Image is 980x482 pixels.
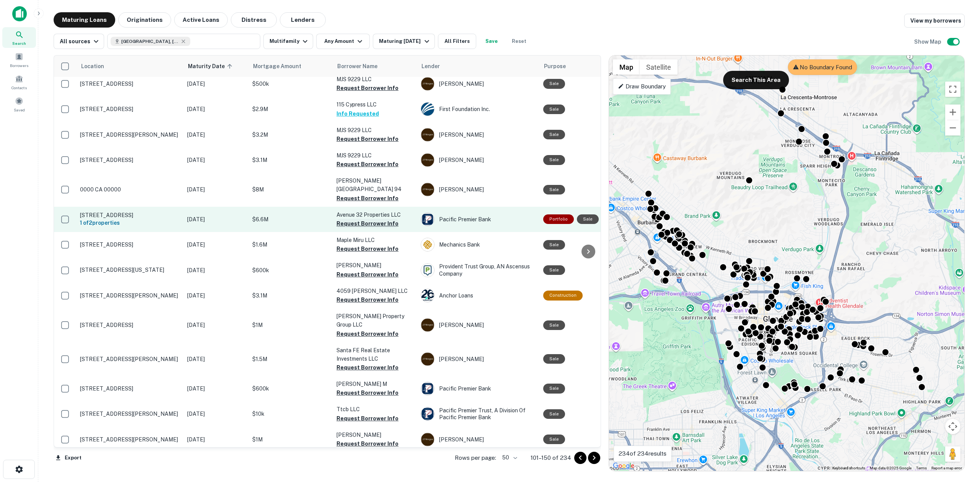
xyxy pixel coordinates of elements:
[81,62,104,71] span: Location
[942,421,980,457] iframe: Chat Widget
[60,37,101,46] div: All sources
[187,105,245,113] p: [DATE]
[336,244,399,253] button: Request Borrower Info
[421,128,434,141] img: picture
[455,453,496,462] p: Rows per page:
[252,156,329,164] p: $3.1M
[870,466,911,470] span: Map data ©2025 Google
[80,292,180,299] p: [STREET_ADDRESS][PERSON_NAME]
[54,12,115,28] button: Maturing Loans
[379,37,431,46] div: Maturing [DATE]
[188,62,235,71] span: Maturity Date
[337,62,377,71] span: Borrower Name
[80,436,180,443] p: [STREET_ADDRESS][PERSON_NAME]
[618,82,666,91] p: Draw Boundary
[336,312,413,329] p: [PERSON_NAME] Property Group LLC
[183,56,248,77] th: Maturity Date
[421,433,536,446] div: [PERSON_NAME]
[12,40,26,46] span: Search
[421,382,434,395] img: picture
[543,155,565,165] div: Sale
[336,439,399,448] button: Request Borrower Info
[252,131,329,139] p: $3.2M
[336,295,399,304] button: Request Borrower Info
[588,452,600,464] button: Go to next page
[421,433,434,446] img: picture
[373,34,434,49] button: Maturing [DATE]
[2,49,36,70] a: Borrowers
[543,79,565,88] div: Sale
[421,353,434,366] img: picture
[54,34,104,49] button: All sources
[421,77,434,90] img: picture
[336,329,399,338] button: Request Borrower Info
[793,63,852,72] p: No Boundary Found
[80,186,180,193] p: 0000 CA 00000
[252,240,329,249] p: $1.6M
[80,131,180,138] p: [STREET_ADDRESS][PERSON_NAME]
[14,107,25,113] span: Saved
[252,185,329,194] p: $8M
[945,105,960,120] button: Zoom in
[611,461,636,471] img: Google
[80,385,180,392] p: [STREET_ADDRESS]
[187,384,245,393] p: [DATE]
[187,355,245,363] p: [DATE]
[577,214,599,224] div: Sale
[544,62,566,71] span: Purpose
[611,461,636,471] a: Open this area in Google Maps (opens a new window)
[421,318,536,332] div: [PERSON_NAME]
[76,56,183,77] th: Location
[333,56,417,77] th: Borrower Name
[421,183,536,196] div: [PERSON_NAME]
[336,414,399,423] button: Request Borrower Info
[421,102,536,116] div: First Foundation Inc.
[543,130,565,139] div: Sale
[253,62,311,71] span: Mortgage Amount
[336,134,399,144] button: Request Borrower Info
[2,72,36,92] a: Contacts
[613,59,640,75] button: Show street map
[263,34,313,49] button: Multifamily
[252,266,329,274] p: $600k
[187,266,245,274] p: [DATE]
[499,452,518,463] div: 50
[336,75,413,83] p: MJS 9229 LLC
[336,211,413,219] p: Avenue 32 Properties LLC
[945,120,960,136] button: Zoom out
[931,466,962,470] a: Report a map error
[543,265,565,275] div: Sale
[421,289,536,302] div: Anchor Loans
[543,435,565,444] div: Sale
[336,346,413,363] p: Santa FE Real Estate Investments LLC
[187,240,245,249] p: [DATE]
[80,410,180,417] p: [STREET_ADDRESS][PERSON_NAME]
[187,156,245,164] p: [DATE]
[80,212,180,219] p: [STREET_ADDRESS]
[421,128,536,142] div: [PERSON_NAME]
[421,263,536,277] div: Provident Trust Group, AN Ascensus Company
[187,80,245,88] p: [DATE]
[187,185,245,194] p: [DATE]
[543,320,565,330] div: Sale
[640,59,678,75] button: Show satellite imagery
[336,405,413,413] p: Ttcb LLC
[543,354,565,364] div: Sale
[118,12,171,28] button: Originations
[543,291,583,300] div: This loan purpose was for construction
[10,62,28,69] span: Borrowers
[539,56,603,77] th: Purpose
[187,131,245,139] p: [DATE]
[80,241,180,248] p: [STREET_ADDRESS]
[421,183,434,196] img: picture
[336,100,413,109] p: 115 Cypress LLC
[187,435,245,444] p: [DATE]
[421,212,536,226] div: Pacific Premier Bank
[80,356,180,363] p: [STREET_ADDRESS][PERSON_NAME]
[421,352,536,366] div: [PERSON_NAME]
[421,319,434,332] img: picture
[336,151,413,160] p: MJS 9229 LLC
[914,38,942,46] h6: Show Map
[417,56,539,77] th: Lender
